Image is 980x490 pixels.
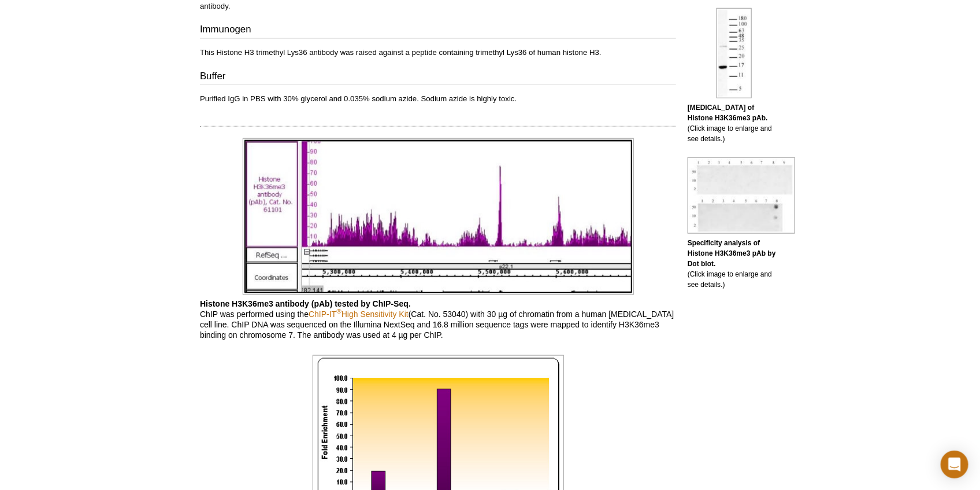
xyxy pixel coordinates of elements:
[688,157,795,234] img: Histone H3K36me3 antibody (pAb) tested by Dot blot.
[717,8,752,98] img: Histone H3K36me3 antibody (pAb) tested by Western blot.
[309,310,409,319] a: ChIP-IT®High Sensitivity Kit
[200,47,676,58] p: This Histone H3 trimethyl Lys36 antibody was raised against a peptide containing trimethyl Lys36 ...
[200,299,676,340] p: ChIP was performed using the (Cat. No. 53040) with 30 µg of chromatin from a human [MEDICAL_DATA]...
[200,299,411,308] b: Histone H3K36me3 antibody (pAb) tested by ChIP-Seq.
[688,102,780,144] p: (Click image to enlarge and see details.)
[941,451,968,478] div: Open Intercom Messenger
[200,94,676,104] p: Purified IgG in PBS with 30% glycerol and 0.035% sodium azide. Sodium azide is highly toxic.
[200,23,676,39] h3: Immunogen
[688,239,776,268] b: Specificity analysis of Histone H3K36me3 pAb by Dot blot.
[688,238,780,290] p: (Click image to enlarge and see details.)
[200,69,676,86] h3: Buffer
[243,138,634,295] img: Histone H3K36me3 antibody (pAb) tested by ChIP-Seq.
[688,104,768,122] b: [MEDICAL_DATA] of Histone H3K36me3 pAb.
[336,307,341,315] sup: ®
